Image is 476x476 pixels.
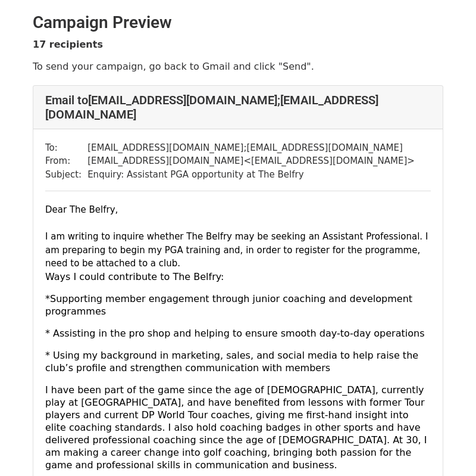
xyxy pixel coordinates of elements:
[45,204,118,215] span: Dear The Belfry,
[33,13,443,33] h2: Campaign Preview
[45,327,431,340] p: * Assisting in the pro shop and helping to ensure smooth day-to-day operations
[33,60,443,73] p: To send your campaign, go back to Gmail and click "Send".
[45,270,431,283] p: Ways I could contribute to The Belfry:
[45,349,431,374] p: * Using my background in marketing, sales, and social media to help raise the club’s profile and ...
[45,141,87,155] td: To:
[87,154,415,168] td: [EMAIL_ADDRESS][DOMAIN_NAME] < [EMAIL_ADDRESS][DOMAIN_NAME] >
[45,293,431,318] p: *Supporting member engagement through junior coaching and development programmes
[87,141,415,155] td: [EMAIL_ADDRESS][DOMAIN_NAME] ; [EMAIL_ADDRESS][DOMAIN_NAME]
[33,39,103,50] strong: 17 recipients
[45,231,428,269] span: I am writing to inquire whether The Belfry may be seeking an Assistant Professional. I am prepari...
[45,154,87,168] td: From:
[45,384,431,471] p: I have been part of the game since the age of [DEMOGRAPHIC_DATA], currently play at [GEOGRAPHIC_D...
[45,93,431,122] h4: Email to [EMAIL_ADDRESS][DOMAIN_NAME] ; [EMAIL_ADDRESS][DOMAIN_NAME]
[87,168,415,182] td: Enquiry: Assistant PGA opportunity at The Belfry
[45,168,87,182] td: Subject:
